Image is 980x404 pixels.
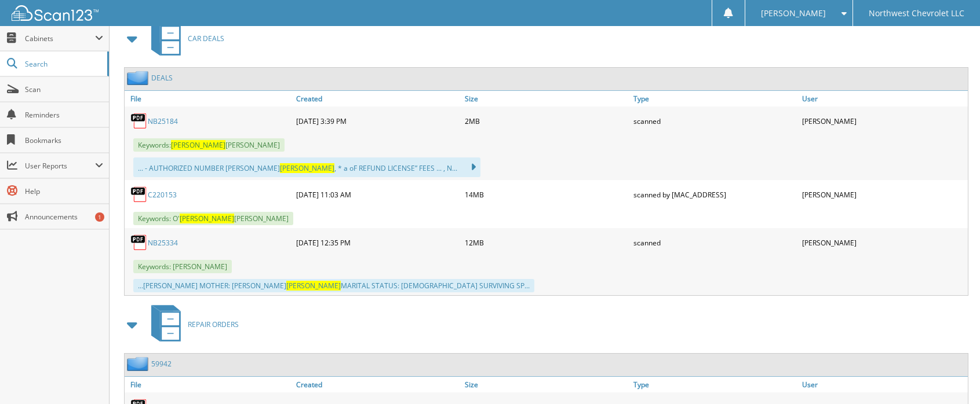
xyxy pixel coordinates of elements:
[462,183,631,206] div: 14MB
[761,10,826,17] span: [PERSON_NAME]
[799,91,968,106] a: User
[293,377,462,392] a: Created
[25,34,95,43] span: Cabinets
[631,183,799,206] div: scanned by [MAC_ADDRESS]
[631,377,799,392] a: Type
[869,10,964,17] span: Northwest Chevrolet LLC
[148,238,178,248] a: NB25334
[130,234,148,251] img: PDF.png
[144,302,239,347] a: REPAIR ORDERS
[25,135,103,145] span: Bookmarks
[293,231,462,254] div: [DATE] 12:35 PM
[799,183,968,206] div: [PERSON_NAME]
[125,91,293,106] a: File
[25,186,103,196] span: Help
[148,116,178,126] a: NB25184
[25,161,95,171] span: User Reports
[799,377,968,392] a: User
[180,214,234,223] span: [PERSON_NAME]
[631,109,799,133] div: scanned
[133,157,480,177] div: ... - AUTHORIZED NUMBER [PERSON_NAME] , * a oF REFUND LICENSE” FEES ... , N...
[171,140,225,150] span: [PERSON_NAME]
[148,190,177,200] a: C220153
[144,16,224,61] a: CAR DEALS
[799,109,968,133] div: [PERSON_NAME]
[130,186,148,203] img: PDF.png
[127,71,151,85] img: folder2.png
[293,91,462,106] a: Created
[25,59,101,69] span: Search
[293,109,462,133] div: [DATE] 3:39 PM
[151,73,173,83] a: DEALS
[133,279,534,292] div: ...[PERSON_NAME] MOTHER: [PERSON_NAME] MARITAL STATUS: [DEMOGRAPHIC_DATA] SURVIVING SP...
[127,357,151,371] img: folder2.png
[188,319,239,329] span: REPAIR ORDERS
[922,348,980,404] iframe: Chat Widget
[133,138,285,152] span: Keywords: [PERSON_NAME]
[462,91,631,106] a: Size
[293,183,462,206] div: [DATE] 11:03 AM
[133,260,232,273] span: Keywords: [PERSON_NAME]
[280,163,334,173] span: [PERSON_NAME]
[25,110,103,120] span: Reminders
[130,112,148,130] img: PDF.png
[25,85,103,94] span: Scan
[462,231,631,254] div: 12MB
[133,212,293,225] span: Keywords: O' [PERSON_NAME]
[188,34,224,43] span: CAR DEALS
[631,231,799,254] div: scanned
[12,5,99,21] img: scan123-logo-white.svg
[799,231,968,254] div: [PERSON_NAME]
[286,281,341,291] span: [PERSON_NAME]
[25,212,103,222] span: Announcements
[462,109,631,133] div: 2MB
[462,377,631,392] a: Size
[151,359,172,369] a: 59942
[95,212,104,222] div: 1
[125,377,293,392] a: File
[631,91,799,106] a: Type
